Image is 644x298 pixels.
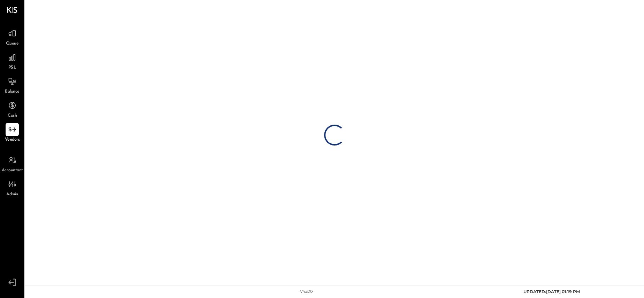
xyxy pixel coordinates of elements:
div: v 4.37.0 [300,289,313,295]
a: P&L [0,51,24,71]
a: Admin [0,178,24,198]
a: Queue [0,27,24,47]
span: Vendors [5,137,20,143]
span: Cash [8,113,17,119]
span: Balance [5,89,20,95]
span: Accountant [2,167,23,174]
span: Admin [6,191,18,198]
span: P&L [8,65,16,71]
a: Balance [0,75,24,95]
a: Vendors [0,123,24,143]
span: UPDATED: [DATE] 01:19 PM [523,289,580,294]
a: Cash [0,99,24,119]
span: Queue [6,41,19,47]
a: Accountant [0,154,24,174]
